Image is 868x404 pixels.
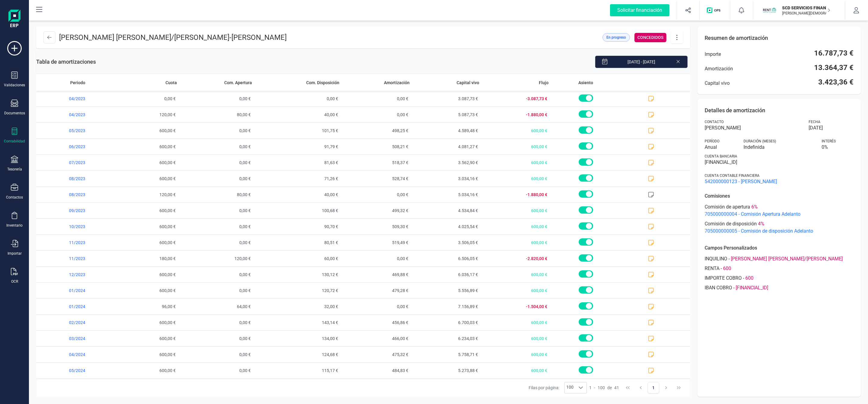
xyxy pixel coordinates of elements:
[482,155,551,170] span: 600,00 €
[36,299,110,314] span: 01/2024
[36,139,110,154] span: 06/2023
[607,385,612,391] span: de
[705,144,737,151] span: Anual
[36,171,110,186] span: 08/2023
[809,119,820,124] span: Fecha
[482,139,551,154] span: 600,00 €
[179,267,254,282] span: 0,00 €
[705,255,854,262] div: -
[179,347,254,362] span: 0,00 €
[179,235,254,250] span: 0,00 €
[648,382,659,393] button: Page 1
[7,167,22,172] div: Tesorería
[482,187,551,202] span: -1.880,00 €
[36,347,110,362] span: 04/2024
[179,331,254,346] span: 0,00 €
[36,203,110,218] span: 09/2023
[782,5,830,11] p: SCD SERVICIOS FINANCIEROS SL
[705,220,757,227] span: Comisión de disposición
[36,155,110,170] span: 07/2023
[110,155,179,170] span: 600,00 €
[36,91,110,107] span: 04/2023
[705,65,733,72] span: Amortización
[179,251,254,266] span: 120,00 €
[482,203,551,218] span: 600,00 €
[36,187,110,202] span: 08/2023
[254,219,342,234] span: 90,70 €
[705,275,854,282] div: -
[254,123,342,138] span: 101,75 €
[254,107,342,122] span: 40,00 €
[610,4,669,16] div: Solicitar financiación
[254,331,342,346] span: 134,00 €
[705,244,854,252] p: Campos Personalizados
[705,255,727,262] span: INQUILINO
[606,35,626,40] span: En progreso
[342,171,412,186] span: 528,74 €
[482,107,551,122] span: -1.880,00 €
[4,139,25,144] div: Contabilidad
[254,203,342,218] span: 100,68 €
[179,219,254,234] span: 0,00 €
[705,265,854,272] div: -
[36,267,110,282] span: 12/2023
[254,315,342,330] span: 143,14 €
[705,178,854,185] span: 542000000123 - [PERSON_NAME]
[412,347,482,362] span: 5.758,71 €
[254,91,342,107] span: 0,00 €
[578,80,593,86] span: Asiento
[751,203,758,211] span: 6 %
[412,91,482,107] span: 3.087,73 €
[482,315,551,330] span: 600,00 €
[36,251,110,266] span: 11/2023
[705,154,737,159] span: Cuenta bancaria
[110,219,179,234] span: 600,00 €
[254,187,342,202] span: 40,00 €
[179,155,254,170] span: 0,00 €
[254,155,342,170] span: 81,63 €
[384,80,410,86] span: Amortización
[539,80,549,86] span: Flujo
[412,267,482,282] span: 6.036,17 €
[110,331,179,346] span: 600,00 €
[36,58,96,66] span: Tabla de amortizaciones
[342,283,412,298] span: 479,28 €
[705,80,730,87] span: Capital vivo
[760,1,838,20] button: SCSCD SERVICIOS FINANCIEROS SL[PERSON_NAME][DEMOGRAPHIC_DATA][DEMOGRAPHIC_DATA]
[412,363,482,378] span: 5.273,88 €
[705,119,724,124] span: Contacto
[705,173,759,178] span: Cuenta contable financiera
[36,315,110,330] span: 02/2024
[224,80,252,86] span: Com. Apertura
[110,187,179,202] span: 120,00 €
[342,123,412,138] span: 498,25 €
[598,385,605,391] span: 100
[254,363,342,378] span: 115,17 €
[745,275,753,282] span: 600
[603,1,677,20] button: Solicitar financiación
[660,382,672,393] button: Next Page
[412,107,482,122] span: 5.087,73 €
[342,235,412,250] span: 519,49 €
[457,80,479,86] span: Capital vivo
[36,331,110,346] span: 03/2024
[412,299,482,314] span: 7.156,89 €
[635,382,646,393] button: Previous Page
[705,51,721,58] span: Importe
[179,123,254,138] span: 0,00 €
[342,107,412,122] span: 0,00 €
[70,80,85,86] span: Periodo
[529,382,587,393] div: Filas por página:
[11,279,18,284] div: OCR
[818,77,854,87] span: 3.423,36 €
[412,283,482,298] span: 5.556,89 €
[744,139,776,144] span: Duración (MESES)
[342,347,412,362] span: 475,32 €
[814,63,854,72] span: 13.364,37 €
[412,331,482,346] span: 6.234,03 €
[482,251,551,266] span: -2.820,00 €
[254,299,342,314] span: 32,00 €
[705,265,719,272] span: RENTA
[589,385,619,391] div: -
[412,187,482,202] span: 5.034,16 €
